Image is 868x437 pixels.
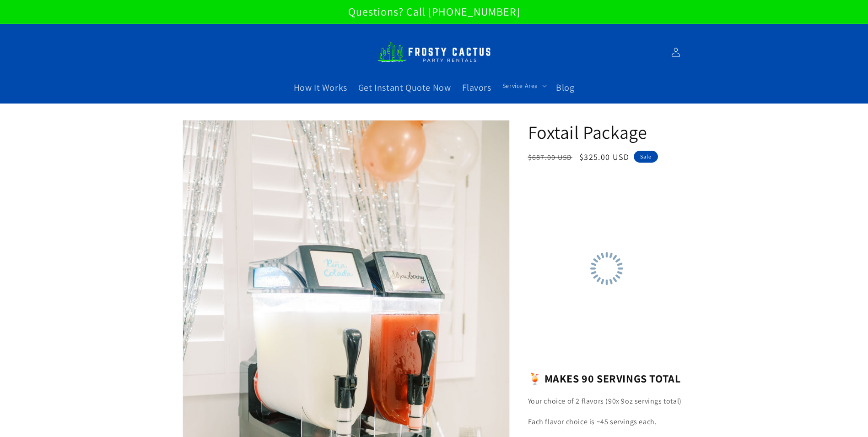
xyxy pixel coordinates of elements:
[462,82,491,93] span: Flavors
[528,120,686,144] h1: Foxtail Package
[294,82,347,93] span: How It Works
[579,152,629,162] span: $325.00 USD
[556,82,574,93] span: Blog
[528,396,682,406] span: Your choice of 2 flavors (90x 9oz servings total)
[550,76,580,99] a: Blog
[634,151,658,163] span: Sale
[353,76,457,99] a: Get Instant Quote Now
[377,37,491,68] img: Frosty Cactus Margarita machine rentals Slushy machine rentals dirt soda dirty slushies
[528,153,572,162] s: $687.00 USD
[358,82,451,93] span: Get Instant Quote Now
[528,371,681,386] b: 🍹 MAKES 90 SERVINGS TOTAL
[502,82,538,90] span: Service Area
[528,417,657,426] span: Each flavor choice is ~45 servings each.
[457,76,497,99] a: Flavors
[288,76,353,99] a: How It Works
[497,76,550,95] summary: Service Area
